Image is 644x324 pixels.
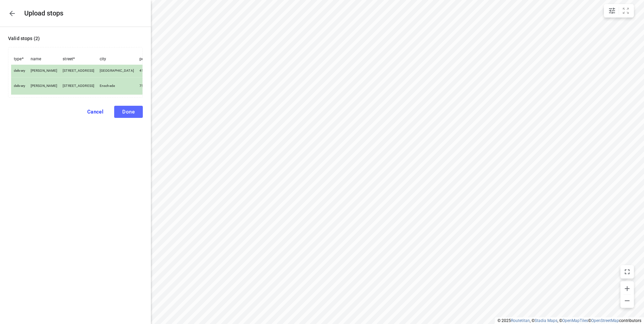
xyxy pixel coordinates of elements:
span: Cancel [87,109,104,115]
td: [GEOGRAPHIC_DATA] [97,65,137,77]
a: OpenStreetMap [591,318,619,323]
td: Enschede [97,77,137,94]
div: small contained button group [604,4,634,18]
th: type * [11,54,28,65]
p: Valid stops ( 2 ) [8,35,143,42]
button: Map settings [605,4,619,18]
th: street * [60,54,97,65]
a: Stadia Maps [535,318,557,323]
th: name [28,54,60,65]
h5: Upload stops [24,9,63,17]
button: Cancel [79,106,112,118]
th: city [97,54,137,65]
span: Done [122,109,135,115]
th: postal_code * [137,54,166,65]
button: Done [114,106,143,118]
td: [PERSON_NAME] [28,77,60,94]
td: 7524PK [137,77,166,94]
td: [STREET_ADDRESS] [60,77,97,94]
a: OpenMapTiles [562,318,588,323]
li: © 2025 , © , © © contributors [497,318,641,323]
td: [STREET_ADDRESS] [60,65,97,77]
td: [PERSON_NAME] [28,65,60,77]
td: 4181AL [137,65,166,77]
td: delivery [11,65,28,77]
a: Routetitan [511,318,530,323]
td: delivery [11,77,28,94]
